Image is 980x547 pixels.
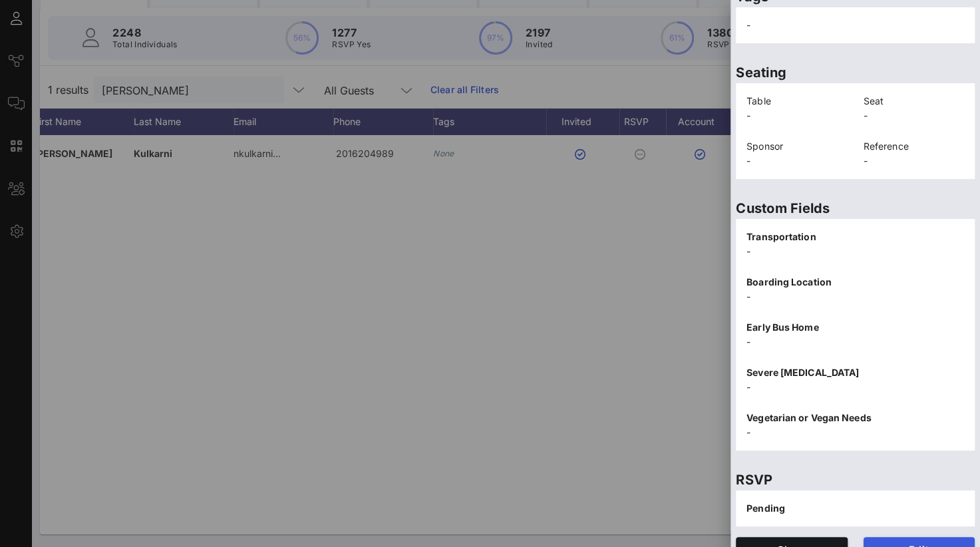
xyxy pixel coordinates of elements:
p: Custom Fields [736,198,975,219]
p: Table [746,94,848,108]
p: Sponsor [746,139,848,154]
p: - [746,108,848,123]
span: - [746,19,750,31]
p: - [746,289,964,304]
p: Vegetarian or Vegan Needs [746,411,964,425]
p: - [746,380,964,395]
p: - [746,335,964,349]
p: Early Bus Home [746,320,964,335]
p: Transportation [746,230,964,244]
p: - [746,154,848,168]
p: Reference [864,139,965,154]
p: Seating [736,62,975,83]
p: - [746,244,964,259]
span: Pending [746,502,785,514]
p: RSVP [736,469,975,490]
p: Boarding Location [746,275,964,289]
p: - [864,108,965,123]
p: Seat [864,94,965,108]
p: - [864,154,965,168]
p: Severe [MEDICAL_DATA] [746,365,964,380]
p: - [746,425,964,440]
